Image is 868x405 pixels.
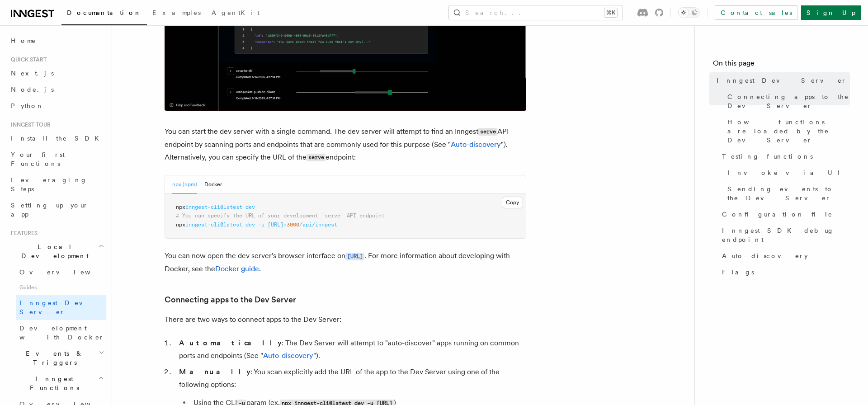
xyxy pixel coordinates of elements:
[678,7,700,18] button: Toggle dark mode
[165,293,296,306] a: Connecting apps to the Dev Server
[715,5,797,20] a: Contact sales
[727,184,850,202] span: Sending events to the Dev Server
[7,172,106,197] a: Leveraging Steps
[172,175,197,194] button: npx (npm)
[727,92,850,110] span: Connecting apps to the Dev Server
[268,221,287,228] span: [URL]:
[16,280,106,295] span: Guides
[258,221,264,228] span: -u
[147,3,206,24] a: Examples
[176,337,526,362] li: : The Dev Server will attempt to "auto-discover" apps running on common ports and endpoints (See ...
[722,226,850,244] span: Inngest SDK debug endpoint
[7,349,99,367] span: Events & Triggers
[604,8,617,17] kbd: ⌘K
[478,128,497,136] code: serve
[179,339,282,347] strong: Automatically
[165,313,526,326] p: There are two ways to connect apps to the Dev Server:
[718,206,850,222] a: Configuration file
[16,320,106,345] a: Development with Docker
[11,151,65,167] span: Your first Functions
[7,56,47,63] span: Quick start
[212,9,259,16] span: AgentKit
[718,222,850,248] a: Inngest SDK debug endpoint
[19,268,113,276] span: Overview
[7,146,106,172] a: Your first Functions
[287,221,299,228] span: 3000
[718,248,850,264] a: Auto-discovery
[245,204,255,210] span: dev
[165,250,526,275] p: You can now open the dev server's browser interface on . For more information about developing wi...
[724,89,850,114] a: Connecting apps to the Dev Server
[263,351,313,360] a: Auto-discovery
[11,86,54,93] span: Node.js
[722,210,833,219] span: Configuration file
[7,374,98,392] span: Inngest Functions
[176,221,185,228] span: npx
[7,242,99,260] span: Local Development
[245,221,255,228] span: dev
[11,202,89,218] span: Setting up your app
[215,264,259,273] a: Docker guide
[7,371,106,396] button: Inngest Functions
[19,325,104,341] span: Development with Docker
[345,253,364,260] code: [URL]
[11,176,87,193] span: Leveraging Steps
[165,125,526,164] p: You can start the dev server with a single command. The dev server will attempt to find an Innges...
[11,70,54,77] span: Next.js
[727,168,848,177] span: Invoke via UI
[176,212,385,219] span: # You can specify the URL of your development `serve` API endpoint
[7,130,106,146] a: Install the SDK
[801,5,861,20] a: Sign Up
[717,76,847,85] span: Inngest Dev Server
[299,221,337,228] span: /api/inngest
[7,345,106,371] button: Events & Triggers
[307,154,325,161] code: serve
[724,114,850,148] a: How functions are loaded by the Dev Server
[7,98,106,114] a: Python
[713,58,850,72] h4: On this page
[11,36,36,45] span: Home
[722,152,813,161] span: Testing functions
[7,239,106,264] button: Local Development
[449,5,623,20] button: Search...⌘K
[11,135,104,142] span: Install the SDK
[16,264,106,280] a: Overview
[727,118,850,145] span: How functions are loaded by the Dev Server
[179,367,250,376] strong: Manually
[16,295,106,320] a: Inngest Dev Server
[713,72,850,89] a: Inngest Dev Server
[451,140,501,149] a: Auto-discovery
[19,299,97,316] span: Inngest Dev Server
[206,3,265,24] a: AgentKit
[7,33,106,49] a: Home
[7,197,106,222] a: Setting up your app
[176,204,185,210] span: npx
[7,264,106,345] div: Local Development
[11,102,44,109] span: Python
[204,175,222,194] button: Docker
[7,65,106,81] a: Next.js
[7,121,51,128] span: Inngest tour
[724,165,850,181] a: Invoke via UI
[722,268,754,277] span: Flags
[61,3,147,25] a: Documentation
[722,251,808,260] span: Auto-discovery
[724,181,850,206] a: Sending events to the Dev Server
[67,9,142,16] span: Documentation
[345,251,364,260] a: [URL]
[185,204,242,210] span: inngest-cli@latest
[152,9,201,16] span: Examples
[7,81,106,98] a: Node.js
[185,221,242,228] span: inngest-cli@latest
[7,230,38,237] span: Features
[718,264,850,280] a: Flags
[718,148,850,165] a: Testing functions
[502,197,523,208] button: Copy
